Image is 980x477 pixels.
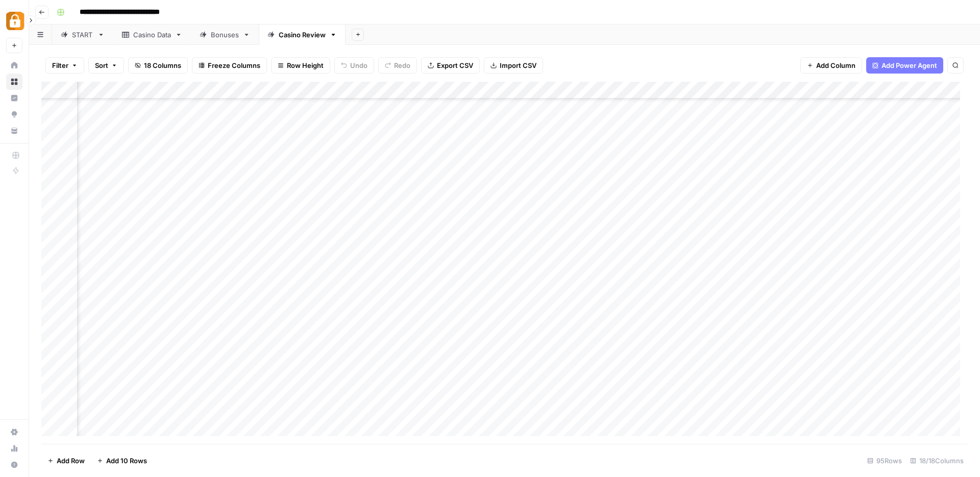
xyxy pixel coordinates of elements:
[350,60,367,70] span: Undo
[41,452,91,469] button: Add Row
[6,12,24,30] img: Adzz Logo
[259,25,346,45] a: Casino Review
[6,74,22,90] a: Browse
[88,57,124,74] button: Sort
[6,457,22,473] button: Help + Support
[106,456,147,466] span: Add 10 Rows
[6,8,22,34] button: Workspace: Adzz
[437,60,473,70] span: Export CSV
[271,57,330,74] button: Row Height
[52,60,68,70] span: Filter
[113,25,191,45] a: Casino Data
[144,60,181,70] span: 18 Columns
[863,452,906,469] div: 95 Rows
[6,90,22,106] a: Insights
[72,30,93,40] div: START
[394,60,410,70] span: Redo
[500,60,536,70] span: Import CSV
[208,60,260,70] span: Freeze Columns
[816,60,855,70] span: Add Column
[191,25,259,45] a: Bonuses
[6,424,22,440] a: Settings
[192,57,267,74] button: Freeze Columns
[906,452,968,469] div: 18/18 Columns
[128,57,188,74] button: 18 Columns
[95,60,108,70] span: Sort
[279,30,326,40] div: Casino Review
[6,440,22,457] a: Usage
[334,57,374,74] button: Undo
[800,57,862,74] button: Add Column
[57,456,85,466] span: Add Row
[378,57,417,74] button: Redo
[6,123,22,139] a: Your Data
[52,25,113,45] a: START
[866,57,943,74] button: Add Power Agent
[45,57,84,74] button: Filter
[484,57,543,74] button: Import CSV
[287,60,324,70] span: Row Height
[211,30,239,40] div: Bonuses
[133,30,171,40] div: Casino Data
[91,452,153,469] button: Add 10 Rows
[6,57,22,74] a: Home
[421,57,480,74] button: Export CSV
[881,60,937,70] span: Add Power Agent
[6,106,22,123] a: Opportunities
